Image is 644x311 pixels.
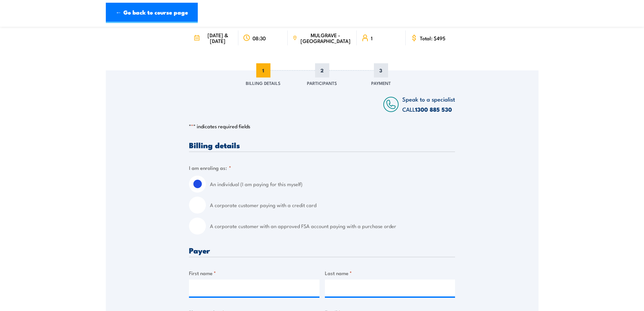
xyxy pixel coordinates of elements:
span: Total: $495 [420,35,446,41]
h3: Payer [189,246,455,254]
label: First name [189,269,319,277]
span: 2 [315,63,329,77]
a: ← Go back to course page [106,3,198,23]
span: 08:30 [253,35,266,41]
span: Participants [307,80,337,86]
span: Speak to a specialist CALL [402,95,455,113]
label: A corporate customer paying with a credit card [210,197,455,214]
label: Last name [325,269,455,277]
label: An individual (I am paying for this myself) [210,176,455,193]
span: MULGRAVE - [GEOGRAPHIC_DATA] [299,32,352,44]
a: 1300 885 530 [415,105,452,114]
p: " " indicates required fields [189,123,455,130]
legend: I am enroling as: [189,164,231,172]
span: Billing Details [246,80,281,86]
label: A corporate customer with an approved FSA account paying with a purchase order [210,218,455,235]
span: 3 [374,63,388,77]
span: 1 [371,35,373,41]
span: Payment [371,80,391,86]
span: [DATE] & [DATE] [202,32,233,44]
h3: Billing details [189,141,455,149]
span: 1 [256,63,270,77]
